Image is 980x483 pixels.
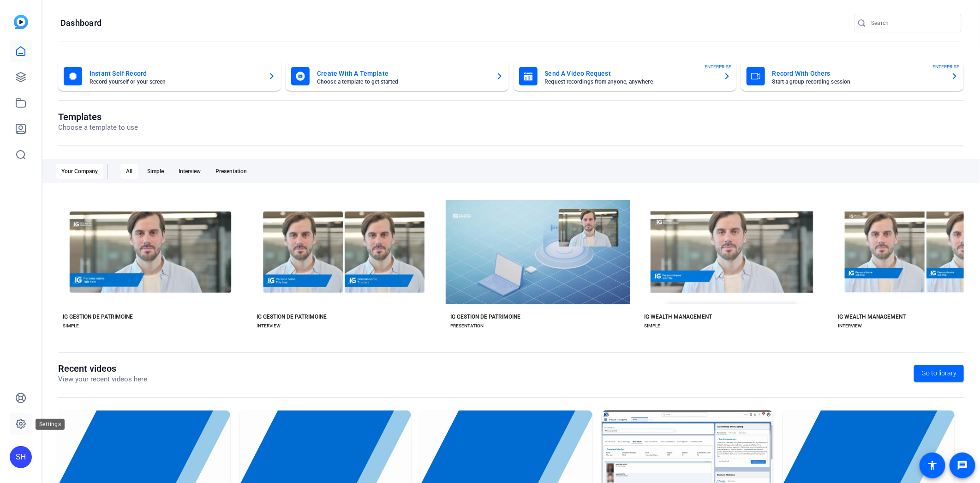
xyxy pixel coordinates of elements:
[58,363,147,374] h1: Recent videos
[90,79,261,85] mat-card-subtitle: Record yourself or your screen
[58,111,138,122] h1: Templates
[60,18,102,29] h1: Dashboard
[317,68,488,79] mat-card-title: Create With A Template
[927,460,938,471] mat-icon: accessibility
[545,79,716,85] mat-card-subtitle: Request recordings from anyone, anywhere
[644,313,712,320] div: IG WEALTH MANAGEMENT
[257,313,327,320] div: IG GESTION DE PATRIMOINE
[90,68,261,79] mat-card-title: Instant Self Record
[63,322,79,330] div: SIMPLE
[317,79,488,85] mat-card-subtitle: Choose a template to get started
[450,322,484,330] div: PRESENTATION
[838,322,862,330] div: INTERVIEW
[772,79,944,85] mat-card-subtitle: Start a group recording session
[142,164,169,179] div: Simple
[63,313,133,320] div: IG GESTION DE PATRIMOINE
[210,164,252,179] div: Presentation
[56,164,103,179] div: Your Company
[173,164,206,179] div: Interview
[14,15,28,29] img: blue-gradient.svg
[772,68,944,79] mat-card-title: Record With Others
[10,446,32,468] div: SH
[838,313,906,320] div: IG WEALTH MANAGEMENT
[545,68,716,79] mat-card-title: Send A Video Request
[58,61,281,91] button: Instant Self RecordRecord yourself or your screen
[957,460,968,471] mat-icon: message
[58,122,138,133] p: Choose a template to use
[286,61,508,91] button: Create With A TemplateChoose a template to get started
[921,368,956,378] span: Go to library
[871,18,954,29] input: Search
[644,322,660,330] div: SIMPLE
[450,313,520,320] div: IG GESTION DE PATRIMOINE
[932,63,959,70] span: ENTERPRISE
[514,61,736,91] button: Send A Video RequestRequest recordings from anyone, anywhereENTERPRISE
[914,365,964,382] a: Go to library
[58,374,147,385] p: View your recent videos here
[705,63,732,70] span: ENTERPRISE
[36,419,65,430] div: Settings
[257,322,281,330] div: INTERVIEW
[120,164,138,179] div: All
[741,61,964,91] button: Record With OthersStart a group recording sessionENTERPRISE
